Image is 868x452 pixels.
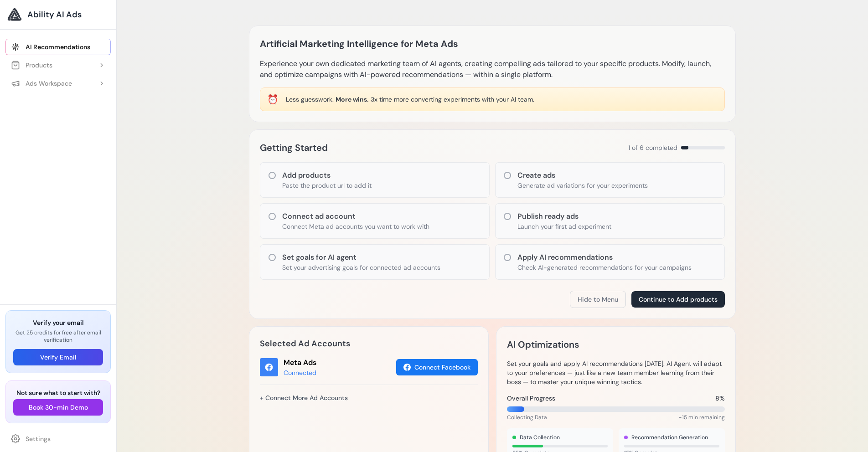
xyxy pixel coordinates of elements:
span: ~15 min remaining [679,414,725,421]
a: AI Recommendations [5,39,111,55]
p: Set your advertising goals for connected ad accounts [282,263,440,272]
h3: Create ads [517,170,648,181]
a: Settings [5,431,111,447]
h1: Artificial Marketing Intelligence for Meta Ads [260,36,458,51]
span: 3x time more converting experiments with your AI team. [371,95,534,103]
span: More wins. [336,95,369,103]
div: Products [11,61,52,70]
p: Check AI-generated recommendations for your campaigns [517,263,692,272]
p: Launch your first ad experiment [517,222,611,231]
button: Products [5,57,111,73]
h3: Publish ready ads [517,211,611,222]
span: 1 of 6 completed [628,143,677,152]
h2: AI Optimizations [507,337,579,352]
button: Connect Facebook [396,359,478,375]
span: Ability AI Ads [27,8,82,21]
div: Meta Ads [284,357,316,368]
button: Continue to Add products [631,291,725,308]
h3: Add products [282,170,372,181]
span: 8% [715,394,725,403]
p: Generate ad variations for your experiments [517,181,648,190]
div: Connected [284,368,316,377]
div: ⏰ [267,93,279,106]
a: + Connect More Ad Accounts [260,390,348,406]
span: Recommendation Generation [631,434,708,441]
p: Experience your own dedicated marketing team of AI agents, creating compelling ads tailored to yo... [260,58,725,80]
h3: Apply AI recommendations [517,252,692,263]
h3: Set goals for AI agent [282,252,440,263]
span: Less guesswork. [286,95,334,103]
p: Paste the product url to add it [282,181,372,190]
h3: Verify your email [13,318,103,327]
a: Ability AI Ads [7,7,109,22]
button: Hide to Menu [570,291,626,308]
button: Ads Workspace [5,75,111,92]
h3: Not sure what to start with? [13,388,103,397]
span: Data Collection [520,434,560,441]
h2: Selected Ad Accounts [260,337,478,350]
div: Ads Workspace [11,79,72,88]
p: Get 25 credits for free after email verification [13,329,103,344]
p: Connect Meta ad accounts you want to work with [282,222,429,231]
button: Verify Email [13,349,103,365]
p: Set your goals and apply AI recommendations [DATE]. AI Agent will adapt to your preferences — jus... [507,359,725,386]
h2: Getting Started [260,140,328,155]
h3: Connect ad account [282,211,429,222]
button: Book 30-min Demo [13,399,103,416]
span: Overall Progress [507,394,555,403]
span: Collecting Data [507,414,547,421]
